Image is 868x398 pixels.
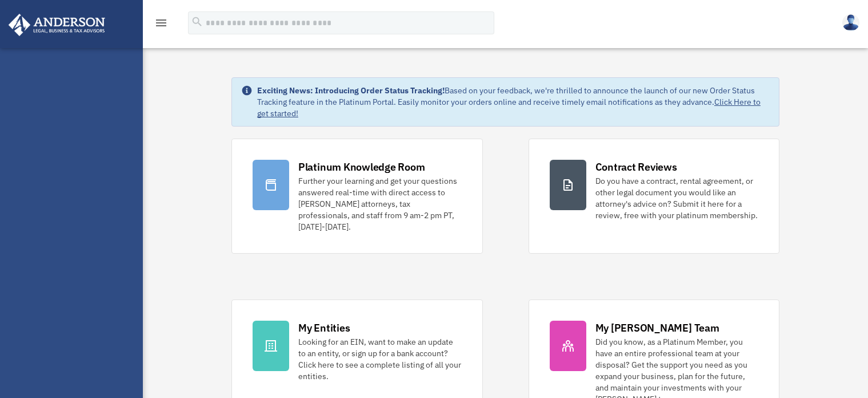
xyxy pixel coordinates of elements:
i: menu [154,16,168,30]
strong: Exciting News: Introducing Order Status Tracking! [257,85,445,96]
a: Click Here to get started! [257,97,761,119]
div: Do you have a contract, rental agreement, or other legal document you would like an attorney's ad... [595,175,759,221]
div: My Entities [298,321,350,335]
img: User Pic [842,14,859,31]
i: search [191,15,203,28]
div: Contract Reviews [595,160,677,174]
div: Platinum Knowledge Room [298,160,425,174]
div: My [PERSON_NAME] Team [595,321,719,335]
div: Based on your feedback, we're thrilled to announce the launch of our new Order Status Tracking fe... [257,85,770,119]
a: Contract Reviews Do you have a contract, rental agreement, or other legal document you would like... [529,139,780,254]
div: Looking for an EIN, want to make an update to an entity, or sign up for a bank account? Click her... [298,336,462,382]
a: menu [154,20,168,30]
a: Platinum Knowledge Room Further your learning and get your questions answered real-time with dire... [231,139,483,254]
div: Further your learning and get your questions answered real-time with direct access to [PERSON_NAM... [298,175,462,233]
img: Anderson Advisors Platinum Portal [5,14,109,36]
